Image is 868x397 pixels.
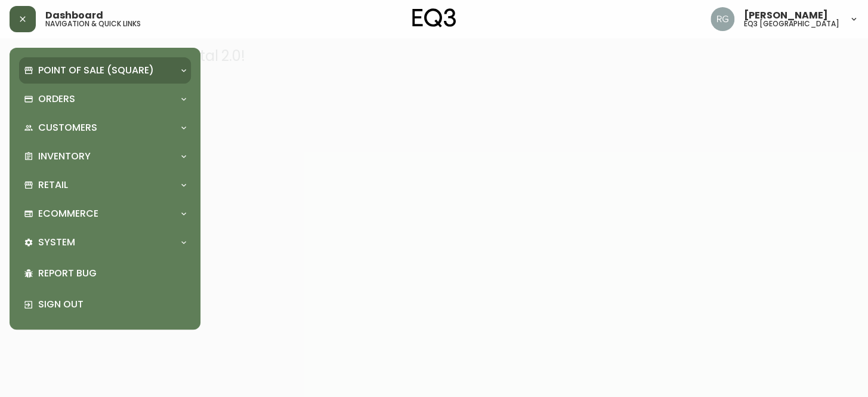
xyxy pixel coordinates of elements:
[38,150,91,163] p: Inventory
[19,229,191,256] div: System
[38,179,68,192] p: Retail
[19,57,191,84] div: Point of Sale (Square)
[19,201,191,227] div: Ecommerce
[19,86,191,112] div: Orders
[38,298,186,311] p: Sign Out
[19,172,191,198] div: Retail
[744,20,839,27] h5: eq3 [GEOGRAPHIC_DATA]
[38,93,75,106] p: Orders
[19,143,191,170] div: Inventory
[19,258,191,289] div: Report Bug
[744,11,828,20] span: [PERSON_NAME]
[38,121,97,134] p: Customers
[19,115,191,141] div: Customers
[412,8,456,27] img: logo
[45,11,103,20] span: Dashboard
[38,267,186,280] p: Report Bug
[38,236,75,249] p: System
[45,20,141,27] h5: navigation & quick links
[38,207,98,220] p: Ecommerce
[711,7,734,31] img: f6fbd925e6db440fbde9835fd887cd24
[19,289,191,320] div: Sign Out
[38,64,154,77] p: Point of Sale (Square)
